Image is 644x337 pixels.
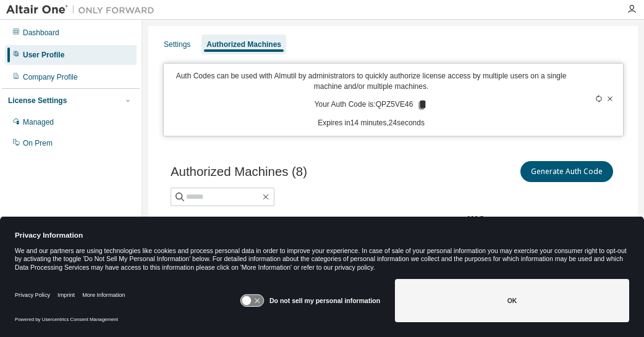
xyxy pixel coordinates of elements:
div: Dashboard [23,28,59,38]
p: Your Auth Code is: QPZ5VE46 [315,99,428,110]
div: On Prem [23,138,53,148]
div: License Settings [8,96,67,106]
button: Generate Auth Code [520,161,613,182]
div: Auth Token [326,214,378,233]
div: Settings [164,40,190,49]
div: Added At [388,214,440,233]
img: Altair One [6,4,161,16]
div: Company Profile [23,72,78,82]
p: Auth Codes can be used with Almutil by administrators to quickly authorize license access by mult... [171,71,571,92]
div: User Profile [23,50,64,60]
div: Managed [23,117,54,127]
div: Username [203,214,255,233]
span: Authorized Machines (8) [171,165,307,179]
div: Authorized Machines [206,40,281,49]
div: Hostname [265,214,316,233]
div: MAC Addresses [450,214,502,233]
p: Expires in 14 minutes, 24 seconds [171,118,571,128]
